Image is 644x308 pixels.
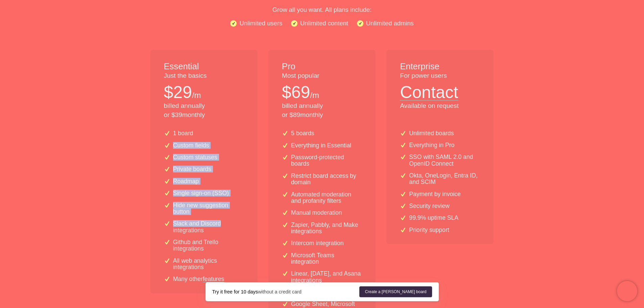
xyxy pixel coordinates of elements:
[239,18,282,28] p: Unlimited users
[173,142,209,149] p: Custom fields
[192,90,201,101] p: /m
[164,101,244,120] p: billed annually or $ 39 monthly
[291,252,362,265] p: Microsoft Teams integration
[400,101,480,111] p: Available on request
[212,289,258,294] strong: Try it free for 10 days
[173,276,224,282] p: Many other
[409,227,449,233] p: Priority support
[282,71,362,80] p: Most popular
[291,154,362,167] p: Password-protected boards
[291,130,314,137] p: 5 boards
[164,80,192,104] p: $ 29
[173,130,193,137] p: 1 board
[173,202,244,215] p: Hide new suggestion button
[409,142,454,148] p: Everything in Pro
[409,172,480,186] p: Okta, OneLogin, Entra ID, and SCIM
[173,166,211,172] p: Private boards
[282,61,362,73] h1: Pro
[291,173,362,186] p: Restrict board access by domain
[310,90,319,101] p: /m
[203,276,224,282] a: features
[106,5,539,15] p: Grow all you want. All plans include:
[212,288,360,295] div: without a credit card
[291,142,351,149] p: Everything in Essential
[282,80,310,104] p: $ 69
[291,191,362,205] p: Automated moderation and profanity filters
[409,191,461,197] p: Payment by invoice
[173,220,244,234] p: Slack and Discord integrations
[300,18,348,28] p: Unlimited content
[400,80,458,100] button: Contact
[173,154,217,161] p: Custom statuses
[400,61,480,73] h1: Enterprise
[359,286,432,297] a: Create a [PERSON_NAME] board
[291,270,362,284] p: Linear, [DATE], and Asana integrations
[173,239,244,252] p: Github and Trello integrations
[291,222,362,235] p: Zapier, Pabbly, and Make integrations
[409,154,480,167] p: SSO with SAML 2.0 and OpenID Connect
[617,281,637,301] iframe: Chatra live chat
[164,71,244,80] p: Just the basics
[409,130,454,137] p: Unlimited boards
[366,18,414,28] p: Unlimited admins
[173,190,229,196] p: Single sign-on (SSO)
[291,240,344,246] p: Intercom integration
[173,178,199,185] p: Roadmap
[173,258,244,271] p: All web analytics integrations
[400,71,480,80] p: For power users
[409,215,458,221] p: 99.9% uptime SLA
[409,203,449,209] p: Security review
[282,101,362,120] p: billed annually or $ 89 monthly
[164,61,244,73] h1: Essential
[291,210,342,216] p: Manual moderation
